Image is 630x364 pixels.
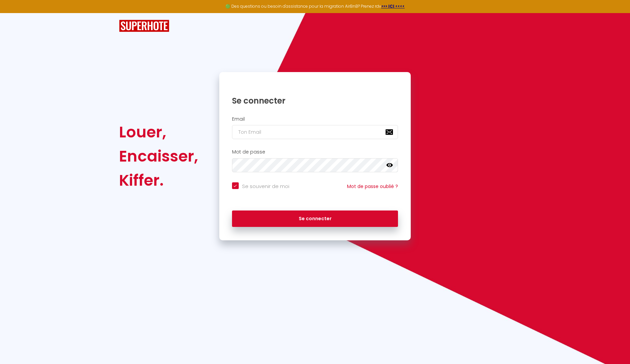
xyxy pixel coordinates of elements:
div: Encaisser, [119,144,198,168]
div: Kiffer. [119,168,198,192]
img: SuperHote logo [119,20,169,32]
button: Se connecter [232,210,398,227]
h2: Mot de passe [232,149,398,155]
h1: Se connecter [232,96,398,106]
h2: Email [232,116,398,122]
input: Ton Email [232,125,398,139]
div: Louer, [119,120,198,144]
a: >>> ICI <<<< [381,3,405,9]
a: Mot de passe oublié ? [347,183,398,190]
